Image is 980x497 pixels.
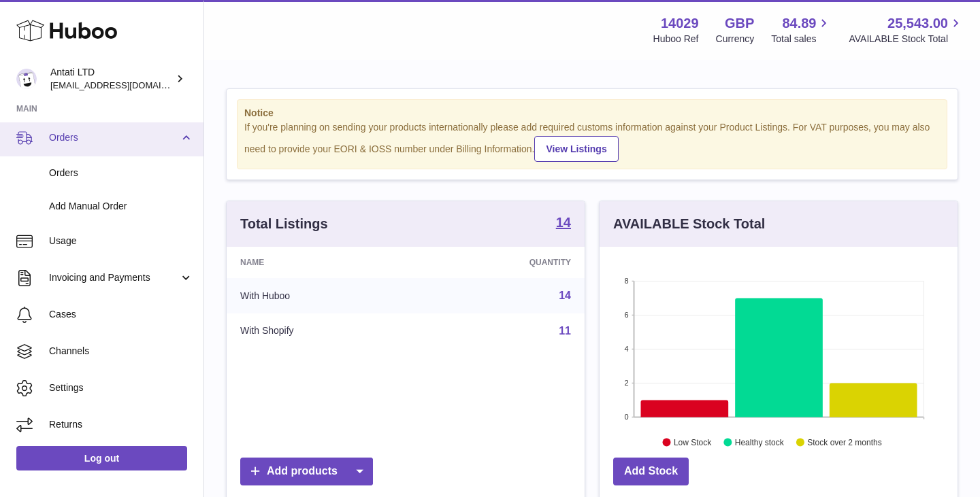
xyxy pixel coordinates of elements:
span: Channels [49,345,193,358]
span: Usage [49,235,193,247]
span: Invoicing and Payments [49,271,179,284]
span: 84.89 [782,14,816,33]
text: 0 [624,413,628,421]
a: 14 [559,290,571,301]
a: 25,543.00 AVAILABLE Stock Total [849,14,964,46]
strong: 14029 [661,14,699,33]
h3: Total Listings [240,215,328,233]
div: If you're planning on sending your products internationally please add required customs informati... [244,121,940,162]
div: Antati LTD [50,66,173,92]
img: toufic@antatiskin.com [16,69,37,89]
span: Orders [49,131,179,144]
div: Huboo Ref [653,33,699,46]
a: 84.89 Total sales [771,14,832,46]
text: 4 [624,345,628,353]
span: [EMAIL_ADDRESS][DOMAIN_NAME] [50,80,200,90]
span: Cases [49,308,193,321]
text: 6 [624,311,628,319]
text: 2 [624,379,628,387]
span: 25,543.00 [887,14,948,33]
div: Currency [716,33,755,46]
a: Log out [16,446,187,470]
a: 11 [559,325,571,337]
text: Healthy stock [735,437,785,447]
a: Add products [240,458,373,485]
text: Stock over 2 months [807,437,881,447]
h3: AVAILABLE Stock Total [613,215,765,233]
th: Quantity [420,247,585,278]
span: AVAILABLE Stock Total [849,33,964,46]
span: Total sales [771,33,832,46]
span: Add Manual Order [49,200,193,213]
strong: 14 [556,216,571,229]
a: Add Stock [613,458,689,485]
span: Orders [49,167,193,179]
th: Name [227,247,420,278]
a: View Listings [534,136,618,162]
strong: Notice [244,107,940,120]
span: Settings [49,381,193,394]
text: Low Stock [674,437,712,447]
span: Returns [49,418,193,431]
td: With Huboo [227,278,420,313]
text: 8 [624,277,628,285]
td: With Shopify [227,313,420,349]
strong: GBP [725,14,754,33]
a: 14 [556,216,571,232]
